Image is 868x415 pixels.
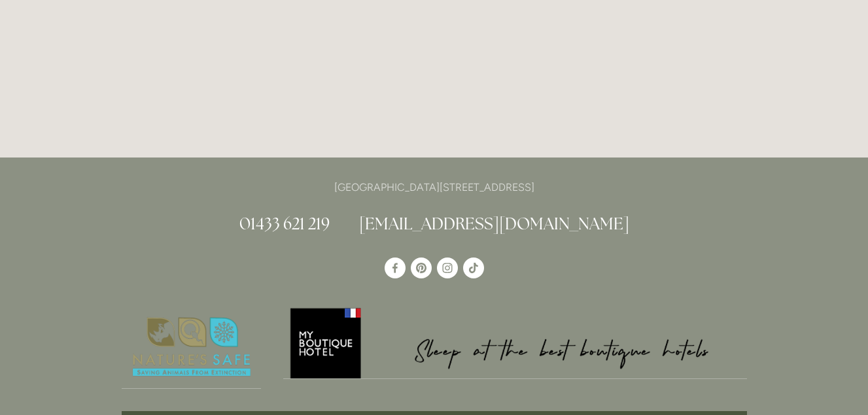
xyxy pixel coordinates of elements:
[283,306,747,379] a: My Boutique Hotel - Logo
[122,178,747,196] p: [GEOGRAPHIC_DATA][STREET_ADDRESS]
[437,257,458,278] a: Instagram
[239,213,330,234] a: 01433 621 219
[385,257,406,278] a: Losehill House Hotel & Spa
[359,213,629,234] a: [EMAIL_ADDRESS][DOMAIN_NAME]
[411,257,432,278] a: Pinterest
[283,306,747,378] img: My Boutique Hotel - Logo
[463,257,484,278] a: TikTok
[122,306,262,388] img: Nature's Safe - Logo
